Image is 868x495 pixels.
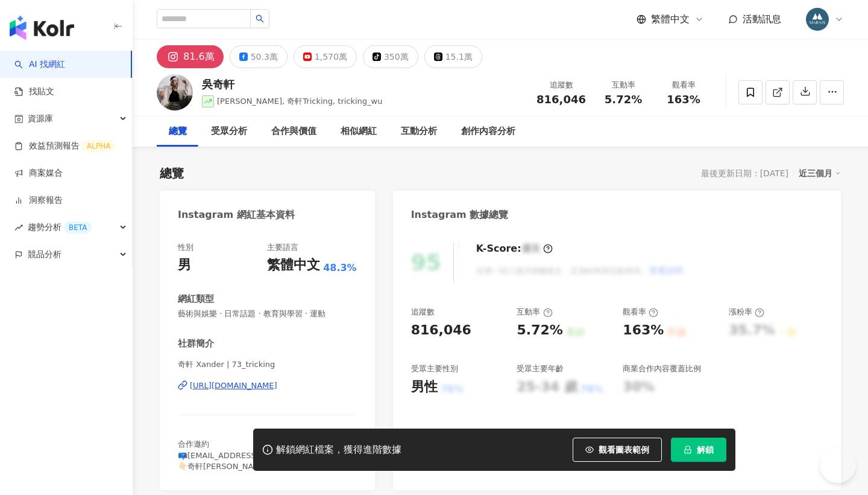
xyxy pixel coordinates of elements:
[178,308,357,319] span: 藝術與娛樂 · 日常話題 · 教育與學習 · 運動
[806,8,829,31] img: 358735463_652854033541749_1509380869568117342_n.jpg
[517,307,552,318] div: 互動率
[341,124,377,139] div: 相似網紅
[294,45,357,68] button: 1,570萬
[267,242,298,253] div: 主要語言
[14,167,63,179] a: 商案媒合
[605,94,642,106] span: 5.72%
[729,307,764,318] div: 漲粉率
[178,380,357,391] a: [URL][DOMAIN_NAME]
[178,293,214,305] div: 網紅類型
[28,241,61,268] span: 競品分析
[251,48,278,65] div: 50.3萬
[661,79,706,91] div: 觀看率
[14,86,54,98] a: 找貼文
[701,168,788,178] div: 最後更新日期：[DATE]
[10,16,74,40] img: logo
[384,48,409,65] div: 350萬
[517,363,564,374] div: 受眾主要年齡
[217,97,383,106] span: [PERSON_NAME], 奇軒Tricking, tricking_wu
[315,48,347,65] div: 1,570萬
[271,124,316,139] div: 合作與價值
[267,256,320,275] div: 繁體中文
[230,45,288,68] button: 50.3萬
[157,45,224,68] button: 81.6萬
[160,165,184,182] div: 總覽
[14,59,65,71] a: searchAI 找網紅
[64,222,92,234] div: BETA
[202,77,383,92] div: 吳奇軒
[799,165,841,181] div: 近三個月
[623,321,664,340] div: 163%
[14,194,63,206] a: 洞察報告
[536,79,586,91] div: 追蹤數
[14,223,23,232] span: rise
[651,13,690,26] span: 繁體中文
[183,48,215,65] div: 81.6萬
[178,242,193,253] div: 性別
[424,45,482,68] button: 15.1萬
[211,124,247,139] div: 受眾分析
[461,124,515,139] div: 創作內容分析
[28,105,53,132] span: 資源庫
[411,321,471,340] div: 816,046
[536,93,586,106] span: 816,046
[401,124,437,139] div: 互動分析
[178,208,295,222] div: Instagram 網紅基本資料
[169,124,187,139] div: 總覽
[671,438,726,462] button: 解鎖
[178,256,191,275] div: 男
[743,13,781,25] span: 活動訊息
[517,321,562,340] div: 5.72%
[600,79,646,91] div: 互動率
[363,45,418,68] button: 350萬
[684,445,692,454] span: lock
[667,94,700,106] span: 163%
[697,445,714,455] span: 解鎖
[256,14,264,23] span: search
[323,261,357,275] span: 48.3%
[190,380,277,391] div: [URL][DOMAIN_NAME]
[178,359,357,370] span: 奇軒 Xander | 73_tricking
[411,363,458,374] div: 受眾主要性別
[623,307,658,318] div: 觀看率
[14,140,115,152] a: 效益預測報告ALPHA
[411,208,509,222] div: Instagram 數據總覽
[573,438,662,462] button: 觀看圖表範例
[157,74,193,110] img: KOL Avatar
[28,214,92,241] span: 趨勢分析
[411,378,438,397] div: 男性
[623,363,701,374] div: 商業合作內容覆蓋比例
[276,444,401,456] div: 解鎖網紅檔案，獲得進階數據
[599,445,649,455] span: 觀看圖表範例
[476,242,553,255] div: K-Score :
[178,337,214,350] div: 社群簡介
[445,48,473,65] div: 15.1萬
[411,307,435,318] div: 追蹤數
